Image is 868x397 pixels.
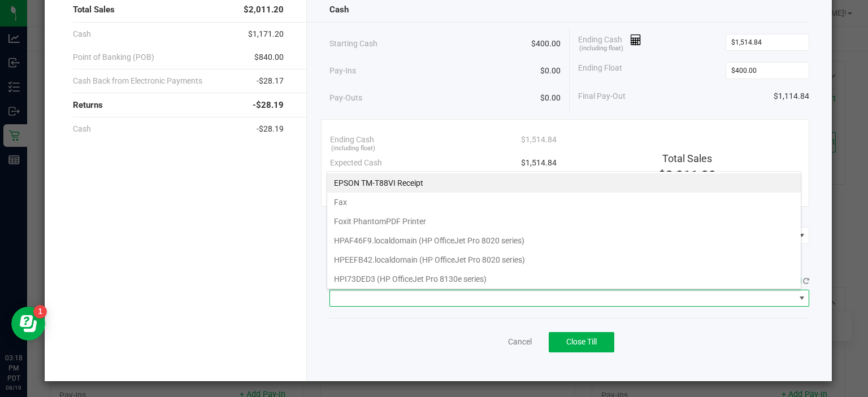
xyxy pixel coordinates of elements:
span: $2,011.20 [244,3,284,16]
span: Point of Banking (POB) [73,51,154,63]
span: Ending Cash [578,34,641,51]
span: $1,514.84 [521,157,557,169]
div: Returns [73,93,284,117]
span: $840.00 [254,51,284,63]
li: HPEEFB42.localdomain (HP OfficeJet Pro 8020 series) [327,250,801,269]
span: -$28.17 [257,75,284,87]
iframe: Resource center [11,307,45,341]
span: Cash Back from Electronic Payments [73,75,202,87]
span: $0.00 [540,92,561,104]
span: QZ Status: [733,277,809,285]
span: Final Pay-Out [578,90,626,102]
li: HPAF46F9.localdomain (HP OfficeJet Pro 8020 series) [327,231,801,250]
li: EPSON TM-T88VI Receipt [327,173,801,193]
span: $1,514.84 [521,134,557,146]
span: -$28.19 [257,123,284,135]
span: Close Till [566,337,597,346]
span: (including float) [331,144,375,154]
span: Cash [73,28,91,40]
span: Cash [73,123,91,135]
span: $2,011.20 [658,168,716,182]
span: Pay-Ins [329,65,356,77]
li: Fax [327,193,801,212]
button: Close Till [549,332,614,352]
li: Foxit PhantomPDF Printer [327,212,801,231]
a: Cancel [508,336,532,348]
span: $400.00 [531,38,561,50]
span: $1,114.84 [774,90,809,102]
li: HPI73DED3 (HP OfficeJet Pro 8130e series) [327,269,801,289]
span: Expected Cash [330,157,382,169]
iframe: Resource center unread badge [33,305,47,319]
span: -$28.19 [253,99,284,112]
span: Total Sales [662,152,712,164]
span: $1,171.20 [248,28,284,40]
span: Cash [329,3,349,16]
span: (including float) [579,44,623,54]
span: Starting Cash [329,38,377,50]
span: Ending Cash [330,134,374,146]
span: Pay-Outs [329,92,362,104]
span: Connected [767,277,801,285]
span: Ending Float [578,62,622,79]
span: Total Sales [73,3,115,16]
span: $0.00 [540,65,561,77]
